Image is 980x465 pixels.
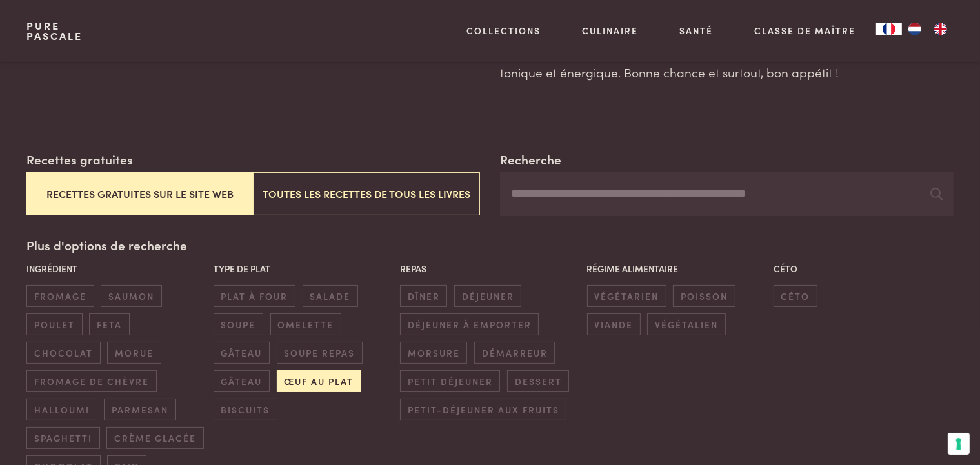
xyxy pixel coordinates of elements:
[26,262,206,275] p: Ingrédient
[902,23,954,35] ul: Language list
[277,342,363,363] span: soupe repas
[467,24,541,37] a: Collections
[774,285,817,306] span: céto
[673,285,735,306] span: poisson
[400,262,580,275] p: Repas
[89,313,129,335] span: feta
[902,23,928,35] a: NL
[679,24,713,37] a: Santé
[400,313,539,335] span: déjeuner à emporter
[876,23,902,35] div: Language
[400,399,566,420] span: petit-déjeuner aux fruits
[507,370,569,391] span: dessert
[26,150,133,169] label: Recettes gratuites
[948,433,970,455] button: Vos préférences en matière de consentement pour les technologies de suivi
[26,285,94,306] span: fromage
[647,313,725,335] span: végétalien
[876,23,954,35] aside: Language selected: Français
[101,285,161,306] span: saumon
[26,172,253,215] button: Recettes gratuites sur le site web
[587,262,767,275] p: Régime alimentaire
[500,150,561,169] label: Recherche
[876,23,902,35] a: FR
[400,370,500,391] span: petit déjeuner
[214,285,295,306] span: plat à four
[214,313,263,335] span: soupe
[26,342,100,363] span: chocolat
[582,24,638,37] a: Culinaire
[303,285,358,306] span: salade
[26,427,99,448] span: spaghetti
[26,399,97,420] span: halloumi
[774,262,954,275] p: Céto
[26,21,83,41] a: PurePascale
[214,370,270,391] span: gâteau
[214,399,277,420] span: biscuits
[253,172,479,215] button: Toutes les recettes de tous les livres
[107,342,161,363] span: morue
[104,399,175,420] span: parmesan
[474,342,555,363] span: démarreur
[270,313,341,335] span: omelette
[214,342,270,363] span: gâteau
[277,370,361,391] span: œuf au plat
[214,262,394,275] p: Type de plat
[454,285,521,306] span: déjeuner
[587,285,666,306] span: végétarien
[587,313,641,335] span: viande
[26,370,156,391] span: fromage de chèvre
[754,24,855,37] a: Classe de maître
[400,342,467,363] span: morsure
[26,313,82,335] span: poulet
[400,285,447,306] span: dîner
[106,427,203,448] span: crème glacée
[928,23,954,35] a: EN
